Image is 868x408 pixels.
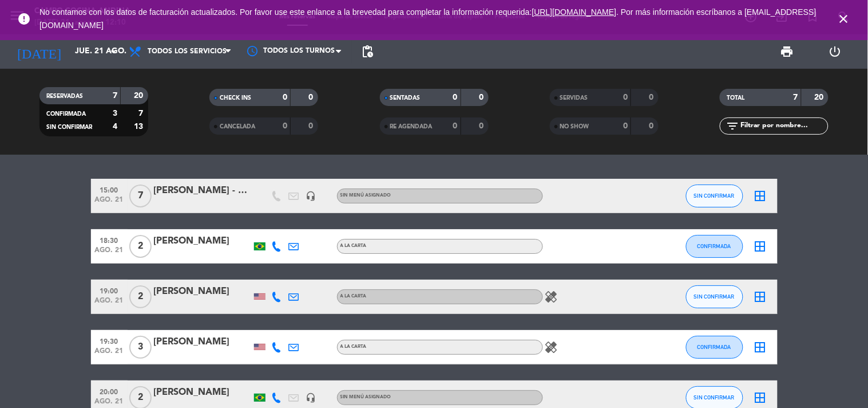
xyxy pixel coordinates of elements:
[46,93,83,99] span: RESERVADAS
[306,191,316,201] i: headset_mic
[697,243,731,249] span: CONFIRMADA
[95,347,124,360] span: ago. 21
[154,234,251,249] div: [PERSON_NAME]
[113,123,117,131] strong: 4
[811,34,859,69] div: LOG OUT
[694,293,735,300] span: SIN CONFIRMAR
[129,235,152,258] span: 2
[623,93,628,101] strong: 0
[138,109,145,117] strong: 7
[95,233,124,246] span: 18:30
[697,344,731,350] span: CONFIRMADA
[95,196,124,209] span: ago. 21
[686,185,743,207] button: SIN CONFIRMAR
[727,95,744,101] span: TOTAL
[686,235,743,258] button: CONFIRMADA
[560,124,589,130] span: NO SHOW
[453,93,458,101] strong: 0
[306,393,316,403] i: headset_mic
[106,45,120,58] i: arrow_drop_down
[134,123,145,131] strong: 13
[726,119,739,133] i: filter_list
[560,95,588,101] span: SERVIDAS
[780,45,794,58] span: print
[694,394,735,401] span: SIN CONFIRMAR
[340,294,367,299] span: A la carta
[154,385,251,400] div: [PERSON_NAME]
[113,109,117,117] strong: 3
[134,92,145,100] strong: 20
[829,45,842,58] i: power_settings_new
[545,290,558,304] i: healing
[129,336,152,359] span: 3
[623,122,628,130] strong: 0
[360,45,374,58] span: pending_actions
[95,246,124,260] span: ago. 21
[17,12,31,26] i: error
[837,12,851,26] i: close
[754,240,767,253] i: border_all
[95,284,124,297] span: 19:00
[309,93,316,101] strong: 0
[340,395,391,399] span: Sin menú asignado
[95,385,124,398] span: 20:00
[39,7,817,30] a: . Por más información escríbanos a [EMAIL_ADDRESS][DOMAIN_NAME]
[649,122,656,130] strong: 0
[154,183,251,198] div: [PERSON_NAME] - Colaborador
[340,244,367,248] span: A la carta
[686,285,743,308] button: SIN CONFIRMAR
[95,183,124,196] span: 15:00
[46,124,92,130] span: SIN CONFIRMAR
[220,95,251,101] span: CHECK INS
[220,124,255,130] span: CANCELADA
[113,92,117,100] strong: 7
[129,185,152,207] span: 7
[95,297,124,310] span: ago. 21
[479,93,486,101] strong: 0
[754,189,767,203] i: border_all
[479,122,486,130] strong: 0
[649,93,656,101] strong: 0
[390,95,421,101] span: SENTADAS
[453,122,458,130] strong: 0
[129,285,152,308] span: 2
[545,340,558,354] i: healing
[148,48,227,56] span: Todos los servicios
[390,124,433,130] span: RE AGENDADA
[754,290,767,304] i: border_all
[39,7,817,30] span: No contamos con los datos de facturación actualizados. Por favor use este enlance a la brevedad p...
[340,344,367,349] span: A la carta
[309,122,316,130] strong: 0
[95,334,124,347] span: 19:30
[739,120,828,132] input: Filtrar por nombre...
[154,335,251,350] div: [PERSON_NAME]
[754,391,767,405] i: border_all
[794,93,798,101] strong: 7
[46,111,86,117] span: CONFIRMADA
[815,93,826,101] strong: 20
[9,39,69,64] i: [DATE]
[686,336,743,359] button: CONFIRMADA
[283,122,287,130] strong: 0
[283,93,287,101] strong: 0
[754,340,767,354] i: border_all
[532,7,617,17] a: [URL][DOMAIN_NAME]
[340,193,391,198] span: Sin menú asignado
[694,193,735,199] span: SIN CONFIRMAR
[154,284,251,299] div: [PERSON_NAME]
